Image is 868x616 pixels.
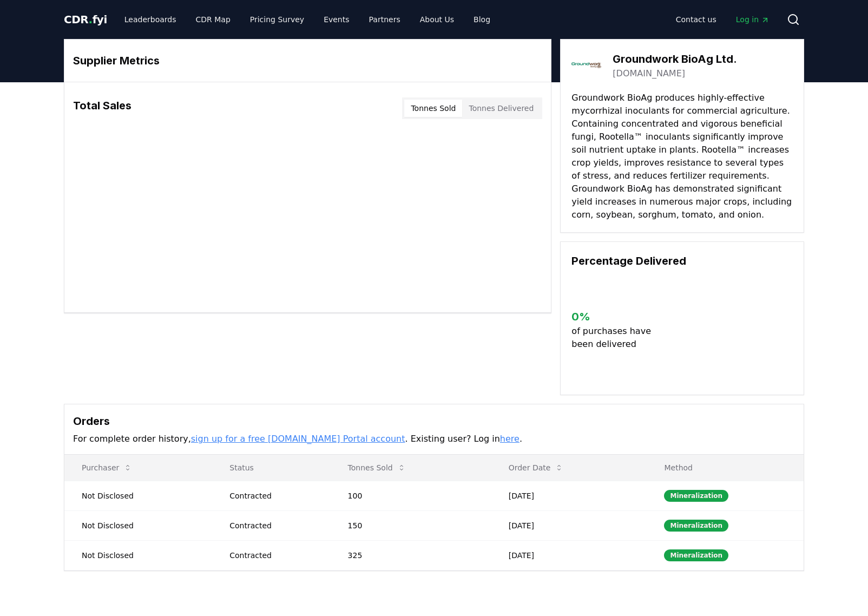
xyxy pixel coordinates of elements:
button: Tonnes Delivered [462,100,540,117]
a: [DOMAIN_NAME] [613,67,685,80]
a: Partners [360,10,409,29]
td: [DATE] [491,540,647,570]
td: Not Disclosed [64,510,212,540]
div: Contracted [229,520,321,531]
p: For complete order history, . Existing user? Log in . [73,432,795,445]
div: Mineralization [664,490,728,502]
td: Not Disclosed [64,481,212,510]
div: Contracted [229,550,321,561]
span: Log in [736,14,770,25]
p: Groundwork BioAg produces highly-effective mycorrhizal inoculants for commercial agriculture. Con... [571,91,793,221]
p: Method [655,462,795,473]
button: Tonnes Sold [339,457,415,479]
a: Pricing Survey [241,10,313,29]
div: Mineralization [664,549,728,561]
a: About Us [411,10,463,29]
a: Log in [727,10,778,29]
h3: Total Sales [73,97,131,119]
a: Blog [465,10,499,29]
td: Not Disclosed [64,540,212,570]
h3: Percentage Delivered [571,253,793,269]
h3: Groundwork BioAg Ltd. [613,51,737,67]
td: 100 [331,481,491,510]
div: Contracted [229,490,321,501]
td: [DATE] [491,481,647,510]
a: sign up for a free [DOMAIN_NAME] Portal account [191,434,405,444]
td: 325 [331,540,491,570]
a: Contact us [667,10,725,29]
a: CDR Map [187,10,239,29]
a: Events [315,10,358,29]
button: Tonnes Sold [404,100,462,117]
div: Mineralization [664,520,728,532]
button: Purchaser [73,457,141,479]
td: 150 [331,510,491,540]
p: Status [221,462,321,473]
a: Leaderboards [116,10,185,29]
a: here [500,434,520,444]
nav: Main [116,10,499,29]
h3: Supplier Metrics [73,53,542,69]
p: of purchases have been delivered [571,325,660,351]
span: CDR fyi [64,13,107,26]
img: Groundwork BioAg Ltd.-logo [571,50,602,81]
td: [DATE] [491,510,647,540]
button: Order Date [500,457,573,479]
h3: Orders [73,413,795,429]
nav: Main [667,10,778,29]
span: . [89,13,93,26]
h3: 0 % [571,309,660,325]
a: CDR.fyi [64,12,107,27]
